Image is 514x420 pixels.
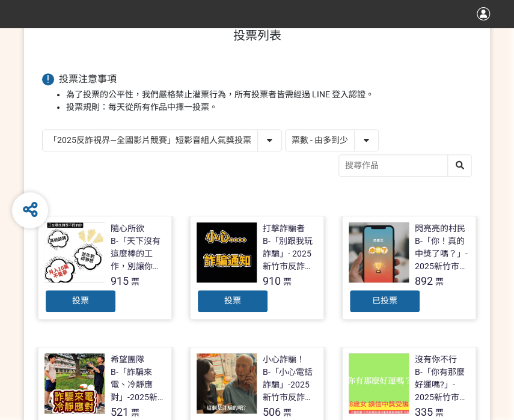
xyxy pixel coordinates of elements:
div: B-「你！真的中獎了嗎？」- 2025新竹市反詐視界影片徵件 [415,235,470,273]
div: 隨心所欲 [111,222,144,235]
div: B-「詐騙來電、冷靜應對」-2025新竹市反詐視界影片徵件 [111,366,165,404]
a: 隨心所欲B-「天下沒有這麼棒的工作，別讓你的求職夢變成惡夢！」- 2025新竹市反詐視界影片徵件915票投票 [38,216,172,320]
span: 票 [283,277,292,287]
li: 投票規則：每天從所有作品中擇一投票。 [66,101,472,114]
span: 票 [435,277,444,287]
span: 投票 [224,296,241,305]
span: 已投票 [372,296,397,305]
span: 投票 [72,296,89,305]
span: 投票注意事項 [59,73,117,85]
span: 票 [283,408,292,418]
a: 打擊詐騙者B-「別跟我玩詐騙」- 2025新竹市反詐視界影片徵件910票投票 [190,216,324,320]
div: 沒有你不行 [415,353,457,366]
span: 910 [263,275,281,287]
span: 506 [263,406,281,418]
div: 打擊詐騙者 [263,222,305,235]
div: B-「別跟我玩詐騙」- 2025新竹市反詐視界影片徵件 [263,235,317,273]
div: 閃亮亮的村民 [415,222,465,235]
div: B-「小心電話詐騙」-2025新竹市反詐視界影片徵件 [263,366,317,404]
span: 票 [435,408,444,418]
li: 為了投票的公平性，我們嚴格禁止灌票行為，所有投票者皆需經過 LINE 登入認證。 [66,88,472,101]
input: 搜尋作品 [339,155,471,176]
div: 希望團隊 [111,353,144,366]
div: B-「你有那麼好運嗎?」- 2025新竹市反詐視界影片徵件 [415,366,470,404]
span: 票 [131,408,139,418]
h1: 投票列表 [42,28,472,43]
div: B-「天下沒有這麼棒的工作，別讓你的求職夢變成惡夢！」- 2025新竹市反詐視界影片徵件 [111,235,165,273]
span: 892 [415,275,433,287]
a: 閃亮亮的村民B-「你！真的中獎了嗎？」- 2025新竹市反詐視界影片徵件892票已投票 [342,216,476,320]
div: 小心詐騙！ [263,353,305,366]
span: 521 [111,406,129,418]
span: 票 [131,277,139,287]
span: 915 [111,275,129,287]
span: 335 [415,406,433,418]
